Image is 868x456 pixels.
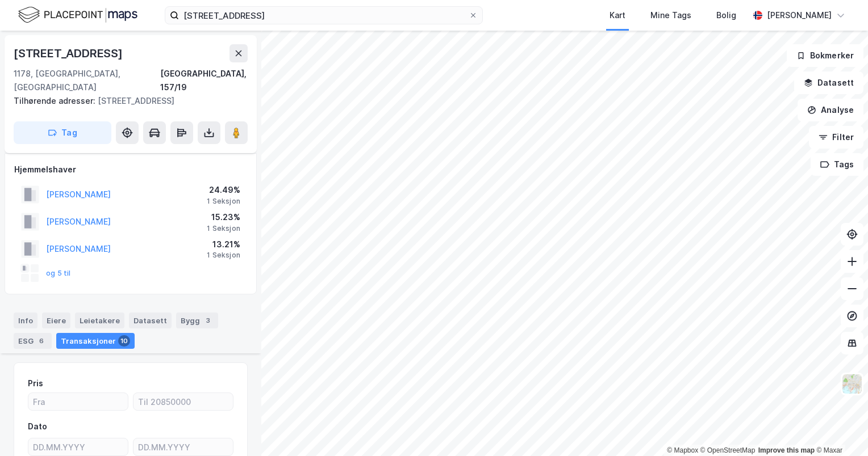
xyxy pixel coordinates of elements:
input: Søk på adresse, matrikkel, gårdeiere, leietakere eller personer [179,7,469,24]
div: Dato [28,420,47,433]
div: 10 [118,335,130,347]
a: Mapbox [667,446,698,454]
div: Bygg [176,313,218,328]
div: 13.21% [207,238,240,251]
div: 1 Seksjon [207,251,240,260]
div: Transaksjoner [56,333,135,349]
div: Mine Tags [650,9,691,22]
a: OpenStreetMap [700,446,756,454]
div: 6 [36,335,47,347]
div: Leietakere [75,313,124,328]
div: 15.23% [207,210,240,224]
div: [STREET_ADDRESS] [14,44,125,62]
button: Tags [811,153,863,176]
button: Tag [14,121,111,144]
input: DD.MM.YYYY [133,438,233,455]
button: Datasett [794,71,863,94]
div: 3 [202,315,214,326]
span: Tilhørende adresser: [14,96,98,105]
button: Filter [809,126,863,149]
a: Improve this map [758,446,815,454]
div: 24.49% [207,183,240,197]
div: [GEOGRAPHIC_DATA], 157/19 [160,67,248,94]
div: Kart [610,9,625,22]
div: 1 Seksjon [207,224,240,233]
iframe: Chat Widget [811,402,868,456]
div: Hjemmelshaver [14,163,247,176]
input: Til 20850000 [133,393,233,410]
div: [PERSON_NAME] [767,9,832,22]
img: Z [841,373,863,395]
input: DD.MM.YYYY [28,438,128,455]
div: ESG [14,333,52,349]
div: Bolig [716,9,736,22]
div: [STREET_ADDRESS] [14,94,239,108]
div: 1 Seksjon [207,197,240,206]
button: Bokmerker [787,44,863,67]
div: Eiere [42,313,70,328]
div: 1178, [GEOGRAPHIC_DATA], [GEOGRAPHIC_DATA] [14,67,160,94]
div: Datasett [129,313,172,328]
img: logo.f888ab2527a4732fd821a326f86c7f29.svg [18,5,137,25]
div: Kontrollprogram for chat [811,402,868,456]
div: Pris [28,377,43,390]
input: Fra [28,393,128,410]
div: Info [14,313,37,328]
button: Analyse [798,99,863,121]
